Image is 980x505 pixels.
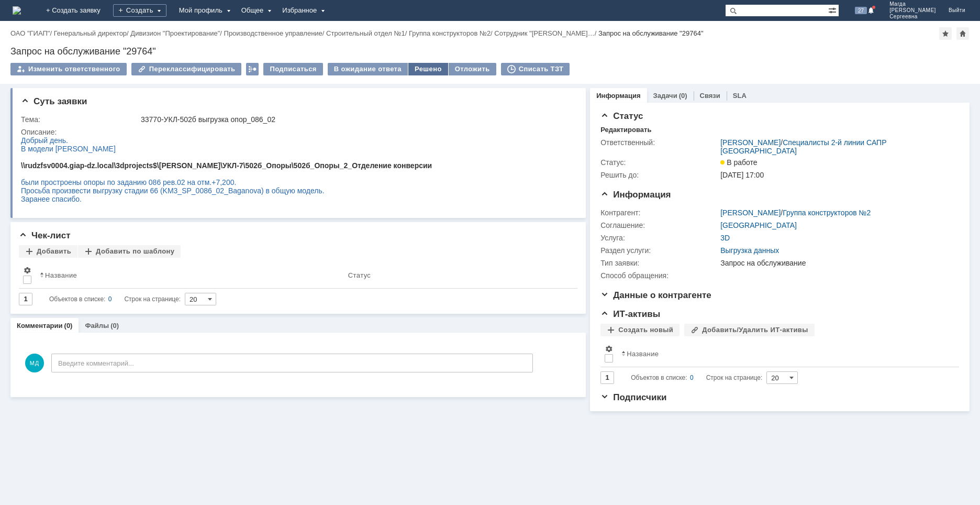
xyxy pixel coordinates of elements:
[600,309,660,319] span: ИТ-активы
[10,46,970,57] div: Запрос на обслуживание "29764"
[49,293,181,305] i: Строк на странице:
[130,29,220,37] a: Дивизион "Проектирование"
[110,322,119,330] div: (0)
[596,92,640,100] a: Информация
[409,29,491,37] a: Группа конструкторов №2
[25,354,44,372] span: МД
[720,246,779,255] a: Выгрузка данных
[720,158,757,167] span: В работе
[49,295,105,303] span: Объектов в списке:
[600,271,718,280] div: Способ обращения:
[54,29,127,37] a: Генеральный директор
[631,371,762,384] i: Строк на странице:
[326,29,409,37] div: /
[64,322,73,330] div: (0)
[21,96,87,106] span: Суть заявки
[720,138,781,147] a: [PERSON_NAME]
[720,208,871,217] div: /
[36,262,344,289] th: Название
[19,230,71,240] span: Чек-лист
[700,92,720,100] a: Связи
[617,341,951,367] th: Название
[13,6,21,15] img: logo
[720,171,764,179] span: [DATE] 17:00
[720,234,730,242] a: 3D
[733,92,747,100] a: SLA
[631,374,687,381] span: Объектов в списке:
[141,115,570,124] div: 33770-УКЛ-502б выгрузка опор_086_02
[600,190,671,200] span: Информация
[23,266,31,275] span: Настройки
[889,14,936,20] span: Сергеевна
[939,27,952,40] div: Добавить в избранное
[889,1,936,7] span: Магда
[54,29,131,37] div: /
[605,345,613,353] span: Настройки
[956,27,969,40] div: Сделать домашней страницей
[600,234,718,242] div: Услуга:
[720,208,781,217] a: [PERSON_NAME]
[600,221,718,229] div: Соглашение:
[600,126,651,134] div: Редактировать
[783,208,871,217] a: Группа конструкторов №2
[600,259,718,267] div: Тип заявки:
[494,29,594,37] a: Сотрудник "[PERSON_NAME]…
[600,158,718,167] div: Статус:
[690,371,694,384] div: 0
[224,29,327,37] div: /
[889,7,936,14] span: [PERSON_NAME]
[494,29,598,37] div: /
[600,246,718,255] div: Раздел услуги:
[348,271,371,279] div: Статус
[679,92,687,100] div: (0)
[246,63,259,75] div: Работа с массовостью
[17,322,63,330] a: Комментарии
[45,271,77,279] div: Название
[21,115,139,124] div: Тема:
[653,92,677,100] a: Задачи
[600,208,718,217] div: Контрагент:
[600,138,718,147] div: Ответственный:
[10,29,54,37] div: /
[855,7,867,14] span: 27
[720,221,797,229] a: [GEOGRAPHIC_DATA]
[627,350,659,358] div: Название
[600,171,718,179] div: Решить до:
[828,5,839,15] span: Расширенный поиск
[598,29,704,37] div: Запрос на обслуживание "29764"
[224,29,322,37] a: Производственное управление
[720,138,886,155] a: Специалисты 2-й линии САПР [GEOGRAPHIC_DATA]
[13,6,21,15] a: Перейти на домашнюю страницу
[113,4,166,17] div: Создать
[600,392,666,402] span: Подписчики
[130,29,224,37] div: /
[720,259,953,267] div: Запрос на обслуживание
[720,138,953,155] div: /
[344,262,569,289] th: Статус
[10,29,50,37] a: ОАО "ГИАП"
[409,29,494,37] div: /
[326,29,405,37] a: Строительный отдел №1
[600,290,711,300] span: Данные о контрагенте
[600,111,643,121] span: Статус
[85,322,109,330] a: Файлы
[21,128,572,136] div: Описание:
[108,293,112,305] div: 0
